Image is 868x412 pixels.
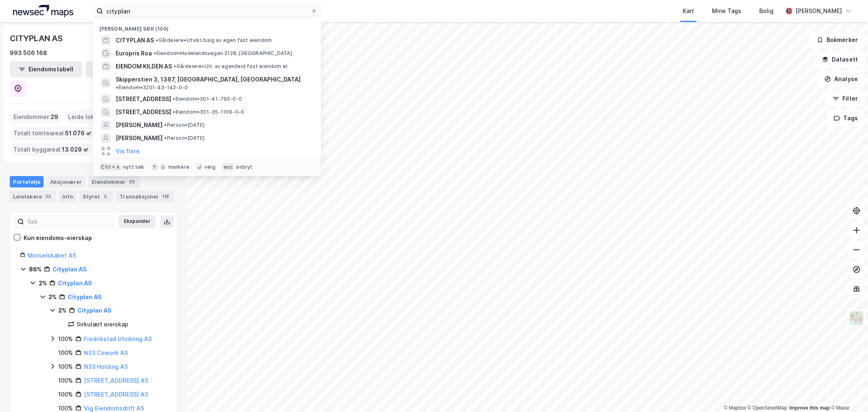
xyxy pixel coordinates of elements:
input: Søk på adresse, matrikkel, gårdeiere, leietakere eller personer [103,5,311,17]
div: 118 [160,192,171,200]
span: Skipperstien 3, 1367, [GEOGRAPHIC_DATA], [GEOGRAPHIC_DATA] [116,75,301,84]
a: Cityplan AS [53,266,87,273]
a: Cityplan AS [77,307,112,314]
div: 3 [101,192,110,200]
a: Vig Eiendomsdrift AS [84,405,144,412]
a: [STREET_ADDRESS] AS [84,391,148,398]
span: Eiendom • 301-35-1109-0-0 [173,109,244,115]
div: Totalt tomteareal : [10,127,95,140]
div: Bolig [759,6,774,16]
span: EIENDOM KILDEN AS [116,62,172,71]
div: 100% [58,362,73,372]
span: Person • [DATE] [164,122,204,128]
div: markere [168,164,189,170]
div: Eiendommer : [10,110,62,123]
div: Aksjonærer [47,176,85,187]
div: 2% [58,306,66,315]
div: esc [222,163,235,171]
div: Leide lokasjoner : [65,110,123,123]
span: [PERSON_NAME] [116,133,163,143]
button: Leietakertabell [86,61,158,77]
div: Mine Tags [712,6,741,16]
div: CITYPLAN AS [10,32,64,45]
img: Z [849,311,864,326]
a: Morselskabet AS [28,252,76,259]
div: 100% [58,348,73,358]
div: Sirkulært eierskap [77,319,128,329]
a: [STREET_ADDRESS] AS [84,377,148,384]
button: Analyse [817,71,865,87]
div: [PERSON_NAME] søk (100) [93,19,321,34]
span: • [156,37,158,43]
span: Eiendom • 3201-43-142-0-0 [116,84,188,91]
button: Ekspander [119,215,156,228]
span: 13 029 ㎡ [62,145,89,154]
div: 29 [127,178,136,186]
a: Cityplan AS [58,280,92,286]
div: Transaksjoner [116,191,174,202]
span: • [154,50,156,56]
img: logo.a4113a55bc3d86da70a041830d287a7e.svg [13,5,73,17]
div: 100% [58,390,73,399]
iframe: Chat Widget [827,373,868,412]
div: 100% [58,376,73,386]
div: Ctrl + k [99,163,121,171]
a: OpenStreetMap [748,405,787,411]
a: N33 Cowork AS [84,349,128,356]
div: 86% [29,264,42,274]
span: Gårdeiere • Utl. av egen/leid fast eiendom el. [174,63,288,70]
span: Gårdeiere • Utvikl./salg av egen fast eiendom [156,37,272,44]
div: avbryt [236,164,253,170]
button: Filter [826,90,865,107]
span: • [164,122,167,128]
div: 2% [39,278,47,288]
div: velg [204,164,215,170]
span: Europris Roa [116,48,152,58]
button: Datasett [815,51,865,68]
span: Person • [DATE] [164,135,204,141]
span: Eiendom • Hadelandsvegen 2128, [GEOGRAPHIC_DATA] [154,50,292,57]
div: 993 506 168 [10,48,47,58]
span: 29 [51,112,58,122]
span: • [164,135,167,141]
button: Tags [827,110,865,126]
div: Kart [683,6,694,16]
a: Improve this map [789,405,830,411]
div: Eiendommer [88,176,140,187]
span: 51 076 ㎡ [65,128,92,138]
div: Leietakere [10,191,56,202]
div: Kun eiendoms-eierskap [24,233,92,243]
span: • [173,96,175,102]
div: 23 [44,192,53,200]
span: Eiendom • 301-41-795-0-0 [173,96,242,102]
span: [STREET_ADDRESS] [116,107,171,117]
span: [PERSON_NAME] [116,120,163,130]
input: Søk [24,216,113,228]
div: nytt søk [123,164,145,170]
span: • [116,84,118,90]
a: Mapbox [724,405,746,411]
span: [STREET_ADDRESS] [116,94,171,104]
button: Vis flere [116,146,140,156]
div: Styret [79,191,113,202]
a: Fredrikstad Utvikling AS [84,335,152,342]
span: CITYPLAN AS [116,35,154,45]
div: 100% [58,334,73,344]
span: • [174,63,176,69]
button: Eiendomstabell [10,61,82,77]
div: Portefølje [10,176,44,187]
div: Info [59,191,76,202]
a: N33 Holding AS [84,363,128,370]
div: Kontrollprogram for chat [827,373,868,412]
div: 2% [48,292,57,302]
span: • [173,109,175,115]
div: Totalt byggareal : [10,143,92,156]
button: Bokmerker [810,32,865,48]
div: [PERSON_NAME] [795,6,842,16]
a: Cityplan AS [68,293,102,300]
